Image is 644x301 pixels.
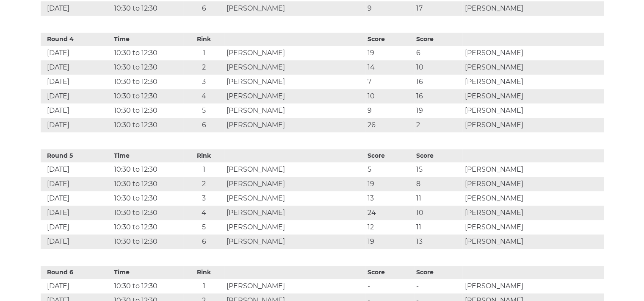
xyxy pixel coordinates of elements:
td: 5 [365,162,414,177]
td: [PERSON_NAME] [224,177,365,191]
td: [PERSON_NAME] [462,60,603,75]
td: [PERSON_NAME] [462,103,603,118]
td: 10:30 to 12:30 [112,279,183,293]
td: [PERSON_NAME] [462,162,603,177]
td: 13 [414,234,463,249]
td: 13 [365,191,414,206]
td: 10:30 to 12:30 [112,89,183,103]
td: 10:30 to 12:30 [112,162,183,177]
td: [PERSON_NAME] [224,118,365,132]
td: 10:30 to 12:30 [112,75,183,89]
td: [DATE] [41,191,112,206]
td: 7 [365,75,414,89]
td: 24 [365,206,414,220]
td: [PERSON_NAME] [224,234,365,249]
th: Score [414,33,463,46]
td: 10:30 to 12:30 [112,1,183,16]
td: [DATE] [41,162,112,177]
td: 1 [183,162,224,177]
td: [PERSON_NAME] [462,234,603,249]
td: 10:30 to 12:30 [112,234,183,249]
td: 17 [414,1,463,16]
td: 10:30 to 12:30 [112,46,183,60]
th: Score [414,266,463,279]
td: 4 [183,206,224,220]
td: 19 [414,103,463,118]
td: 26 [365,118,414,132]
td: 1 [183,46,224,60]
td: 16 [414,75,463,89]
td: [PERSON_NAME] [224,60,365,75]
th: Round 5 [41,149,112,162]
td: [PERSON_NAME] [224,279,365,293]
td: 6 [183,234,224,249]
td: [DATE] [41,1,112,16]
td: [PERSON_NAME] [224,103,365,118]
td: [PERSON_NAME] [462,118,603,132]
td: [PERSON_NAME] [224,220,365,234]
td: 19 [365,177,414,191]
td: 2 [414,118,463,132]
td: 9 [365,1,414,16]
td: 10:30 to 12:30 [112,220,183,234]
th: Score [365,33,414,46]
th: Time [112,149,183,162]
td: [PERSON_NAME] [462,191,603,206]
td: [DATE] [41,75,112,89]
td: 4 [183,89,224,103]
th: Score [365,149,414,162]
td: [DATE] [41,177,112,191]
td: 14 [365,60,414,75]
td: 16 [414,89,463,103]
th: Time [112,33,183,46]
td: 10:30 to 12:30 [112,103,183,118]
td: [PERSON_NAME] [462,1,603,16]
td: [PERSON_NAME] [224,46,365,60]
td: [DATE] [41,206,112,220]
td: 10:30 to 12:30 [112,177,183,191]
th: Round 4 [41,33,112,46]
td: 1 [183,279,224,293]
td: 19 [365,46,414,60]
td: [PERSON_NAME] [224,206,365,220]
th: Round 6 [41,266,112,279]
td: [PERSON_NAME] [462,89,603,103]
td: 10:30 to 12:30 [112,191,183,206]
td: [PERSON_NAME] [462,177,603,191]
td: [DATE] [41,103,112,118]
td: [PERSON_NAME] [462,46,603,60]
td: [PERSON_NAME] [224,1,365,16]
td: [PERSON_NAME] [462,220,603,234]
td: [PERSON_NAME] [224,162,365,177]
td: 6 [183,1,224,16]
td: 11 [414,191,463,206]
th: Rink [183,149,224,162]
td: 10:30 to 12:30 [112,118,183,132]
td: 2 [183,177,224,191]
td: [PERSON_NAME] [462,75,603,89]
td: 5 [183,220,224,234]
td: 19 [365,234,414,249]
td: - [414,279,463,293]
td: - [365,279,414,293]
td: [PERSON_NAME] [462,279,603,293]
th: Rink [183,33,224,46]
td: [DATE] [41,234,112,249]
td: [PERSON_NAME] [224,191,365,206]
td: [DATE] [41,279,112,293]
td: 3 [183,75,224,89]
td: 6 [183,118,224,132]
th: Score [365,266,414,279]
td: 10:30 to 12:30 [112,60,183,75]
td: 9 [365,103,414,118]
th: Score [414,149,463,162]
td: 8 [414,177,463,191]
td: [DATE] [41,220,112,234]
td: [DATE] [41,118,112,132]
td: [PERSON_NAME] [462,206,603,220]
td: 10 [365,89,414,103]
td: 10 [414,60,463,75]
td: 12 [365,220,414,234]
td: [DATE] [41,89,112,103]
td: [PERSON_NAME] [224,89,365,103]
